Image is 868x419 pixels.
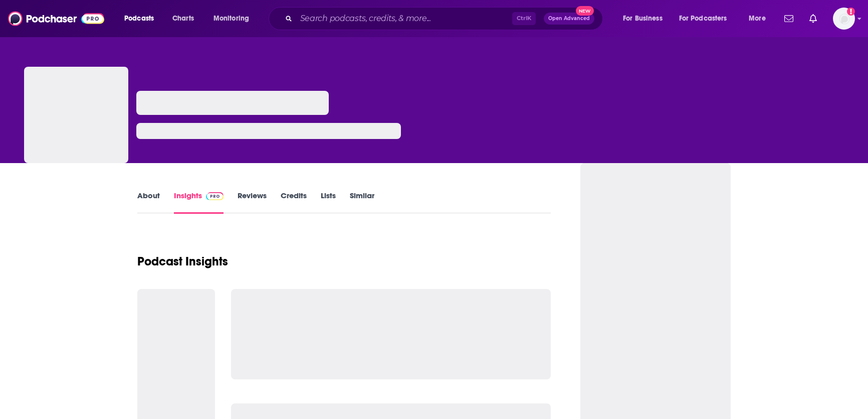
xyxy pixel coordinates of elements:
span: Charts [172,12,194,26]
a: InsightsPodchaser Pro [174,191,224,214]
span: Podcasts [124,12,154,26]
button: open menu [117,11,167,27]
a: Reviews [238,191,267,214]
span: Logged in as Pickaxe [833,8,855,30]
a: Credits [281,191,307,214]
button: open menu [616,11,675,27]
a: Show notifications dropdown [780,10,797,27]
h1: Podcast Insights [137,254,228,269]
a: Similar [350,191,374,214]
a: Charts [166,11,200,27]
input: Search podcasts, credits, & more... [296,11,512,27]
a: Lists [321,191,336,214]
svg: Add a profile image [847,8,855,16]
button: open menu [742,11,778,27]
span: For Business [623,12,663,26]
button: Open AdvancedNew [544,13,594,25]
span: Open Advanced [548,16,590,21]
img: Podchaser - Follow, Share and Rate Podcasts [8,9,104,28]
div: Search podcasts, credits, & more... [278,7,612,30]
button: open menu [673,11,742,27]
button: open menu [206,11,262,27]
a: Show notifications dropdown [805,10,821,27]
img: Podchaser Pro [206,192,224,200]
a: About [137,191,160,214]
span: Monitoring [213,12,249,26]
button: Show profile menu [833,8,855,30]
img: User Profile [833,8,855,30]
span: Ctrl K [512,12,536,25]
span: For Podcasters [679,12,727,26]
span: More [749,12,766,26]
span: New [576,6,594,16]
